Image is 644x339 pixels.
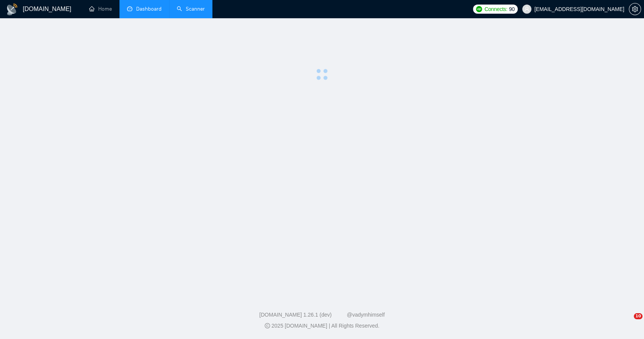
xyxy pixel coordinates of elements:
img: upwork-logo.png [476,6,482,12]
span: Dashboard [136,6,162,12]
span: Connects: [484,5,507,13]
iframe: Intercom live chat [618,313,636,331]
a: @vadymhimself [347,312,385,318]
span: 90 [509,5,515,13]
a: [DOMAIN_NAME] 1.26.1 (dev) [259,312,332,318]
button: setting [629,3,641,15]
a: searchScanner [177,6,205,12]
span: copyright [265,323,270,328]
div: 2025 [DOMAIN_NAME] | All Rights Reserved. [6,322,638,330]
a: homeHome [89,6,112,12]
span: user [524,6,529,12]
a: setting [629,6,641,12]
span: setting [629,6,641,12]
img: logo [6,3,18,16]
span: dashboard [127,6,132,11]
span: 10 [634,313,642,319]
